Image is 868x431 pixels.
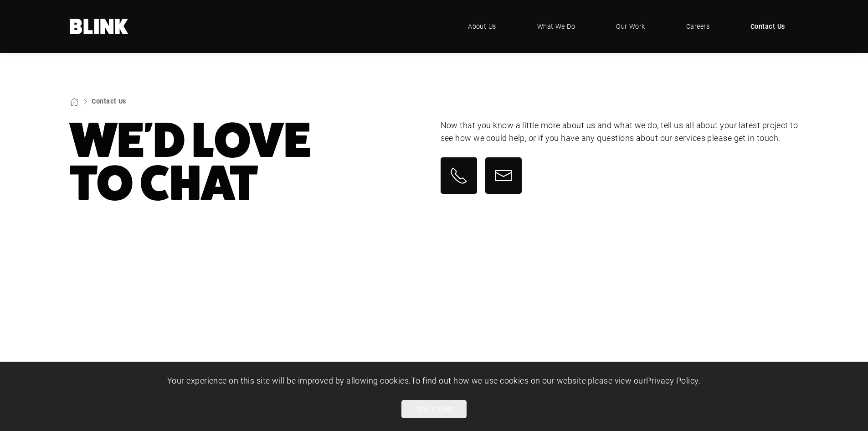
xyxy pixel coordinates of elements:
span: About Us [468,21,496,31]
a: Careers [673,13,723,40]
span: Our Work [616,21,645,31]
a: Contact Us [737,13,799,40]
span: Contact Us [750,21,785,31]
p: Now that you know a little more about us and what we do, tell us all about your latest project to... [441,119,799,145]
a: Our Work [602,13,659,40]
a: What We Do [524,13,589,40]
button: Allow cookies [401,400,467,418]
a: About Us [454,13,510,40]
a: Privacy Policy [646,375,699,386]
a: Contact Us [92,97,126,105]
a: Home [70,19,129,34]
h1: We'd Love To Chat [70,119,428,205]
span: What We Do [537,21,575,31]
span: Careers [686,21,709,31]
span: Your experience on this site will be improved by allowing cookies. To find out how we use cookies... [167,375,701,386]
